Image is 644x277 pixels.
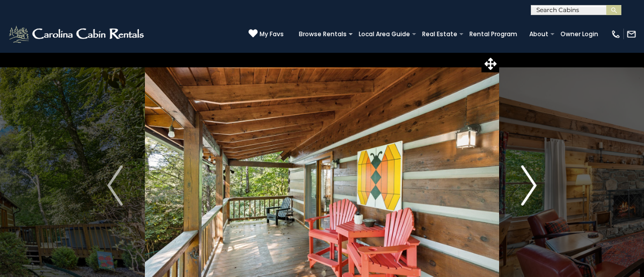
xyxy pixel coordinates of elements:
[464,27,522,41] a: Rental Program
[354,27,415,41] a: Local Area Guide
[417,27,462,41] a: Real Estate
[611,29,621,39] img: phone-regular-white.png
[107,165,122,206] img: arrow
[260,30,284,39] span: My Favs
[524,27,553,41] a: About
[8,24,147,44] img: White-1-2.png
[626,29,636,39] img: mail-regular-white.png
[294,27,352,41] a: Browse Rentals
[249,29,284,39] a: My Favs
[555,27,603,41] a: Owner Login
[521,165,536,206] img: arrow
